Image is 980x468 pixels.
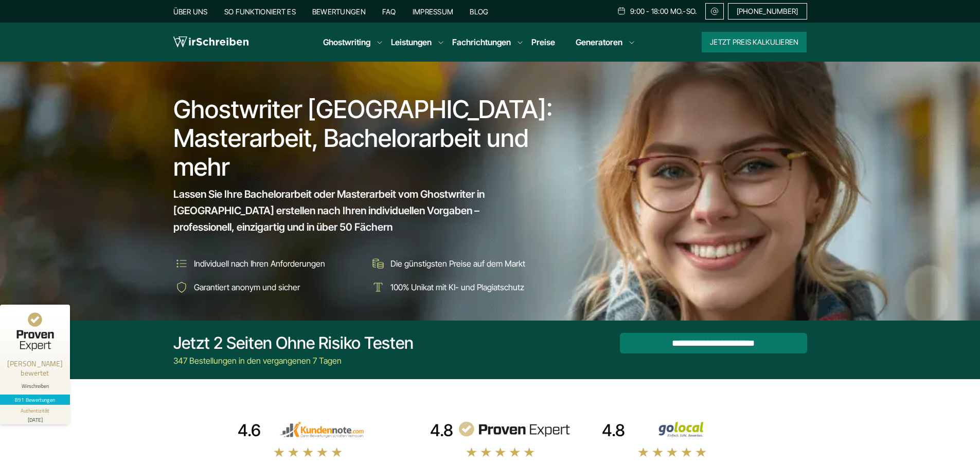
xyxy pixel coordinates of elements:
[323,36,370,48] a: Ghostwriting
[370,279,559,295] li: 100% Unikat mit KI- und Plagiatschutz
[531,37,555,47] a: Preise
[457,421,571,438] img: provenexpert reviews
[370,255,559,272] li: Die günstigsten Preise auf dem Markt
[602,420,625,441] div: 4.8
[470,7,488,16] a: Blog
[224,7,296,16] a: So funktioniert es
[629,421,742,438] img: Wirschreiben Bewertungen
[238,420,261,441] div: 4.6
[382,7,396,16] a: FAQ
[173,279,190,295] img: Garantiert anonym und sicher
[702,32,807,52] button: Jetzt Preis kalkulieren
[637,446,707,458] img: stars
[370,255,386,272] img: Die günstigsten Preise auf dem Markt
[265,421,378,438] img: kundennote
[173,186,541,235] span: Lassen Sie Ihre Bachelorarbeit oder Masterarbeit vom Ghostwriter in [GEOGRAPHIC_DATA] erstellen n...
[391,36,432,48] a: Leistungen
[173,95,560,181] h1: Ghostwriter [GEOGRAPHIC_DATA]: Masterarbeit, Bachelorarbeit und mehr
[4,383,66,389] div: Wirschreiben
[370,279,386,295] img: 100% Unikat mit KI- und Plagiatschutz
[430,420,453,441] div: 4.8
[21,407,50,415] div: Authentizität
[617,7,626,15] img: Schedule
[576,36,622,48] a: Generatoren
[173,34,248,50] img: logo wirschreiben
[273,446,343,458] img: stars
[737,7,798,15] span: [PHONE_NUMBER]
[173,255,190,272] img: Individuell nach Ihren Anforderungen
[173,255,363,272] li: Individuell nach Ihren Anforderungen
[728,3,807,20] a: [PHONE_NUMBER]
[413,7,454,16] a: Impressum
[4,415,66,422] div: [DATE]
[173,333,414,353] div: Jetzt 2 Seiten ohne Risiko testen
[630,7,697,15] span: 9:00 - 18:00 Mo.-So.
[173,354,414,367] div: 347 Bestellungen in den vergangenen 7 Tagen
[312,7,366,16] a: Bewertungen
[466,446,536,458] img: stars
[173,7,208,16] a: Über uns
[710,7,719,15] img: Email
[452,36,511,48] a: Fachrichtungen
[173,279,363,295] li: Garantiert anonym und sicher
